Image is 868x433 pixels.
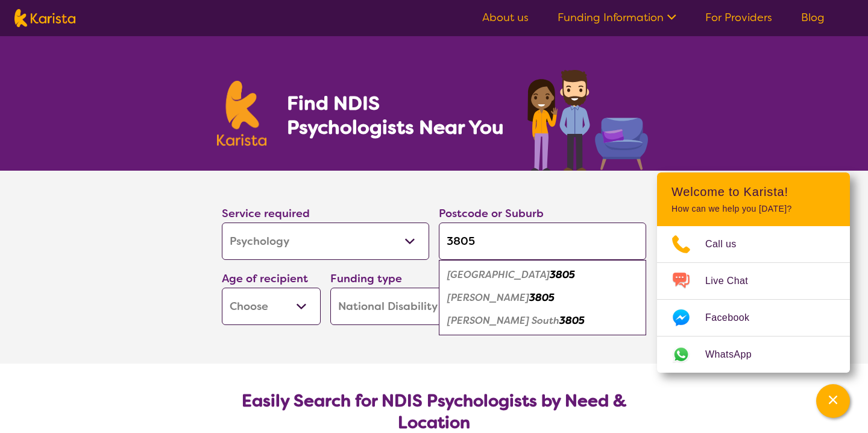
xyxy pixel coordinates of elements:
[657,172,850,373] div: Channel Menu
[657,337,850,373] a: Web link opens in a new tab.
[447,314,559,327] em: [PERSON_NAME] South
[671,204,835,214] p: How can we help you [DATE]?
[523,65,651,171] img: psychology
[705,10,772,25] a: For Providers
[705,309,764,327] span: Facebook
[439,206,544,221] label: Postcode or Suburb
[222,271,308,286] label: Age of recipient
[529,291,555,304] em: 3805
[657,226,850,373] ul: Choose channel
[447,291,529,304] em: [PERSON_NAME]
[705,346,766,364] span: WhatsApp
[222,206,310,221] label: Service required
[550,268,575,281] em: 3805
[330,271,402,286] label: Funding type
[671,185,835,199] h2: Welcome to Karista!
[14,9,75,27] img: Karista logo
[559,314,585,327] em: 3805
[445,286,640,309] div: Narre Warren 3805
[705,272,763,290] span: Live Chat
[445,309,640,332] div: Narre Warren South 3805
[439,223,646,260] input: Type
[801,10,825,25] a: Blog
[445,264,640,286] div: Fountain Gate 3805
[705,235,751,253] span: Call us
[217,81,266,146] img: Karista logo
[447,268,550,281] em: [GEOGRAPHIC_DATA]
[482,10,529,25] a: About us
[287,91,510,139] h1: Find NDIS Psychologists Near You
[816,384,850,418] button: Channel Menu
[558,10,676,25] a: Funding Information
